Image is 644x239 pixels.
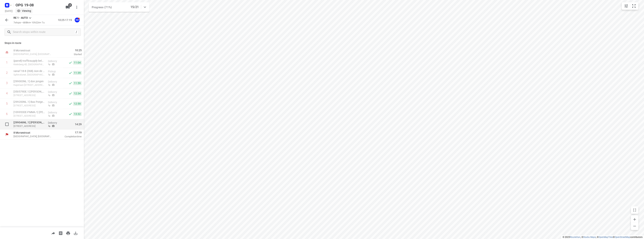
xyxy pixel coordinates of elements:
div: Progress (71%)15/21 [89,2,149,12]
span: 11:39 [73,71,82,75]
p: Delivery [48,80,62,84]
svg: Done [69,71,72,75]
button: Map settings [622,2,630,10]
p: [299003NL.1] don jongen [13,79,45,83]
div: / [74,30,78,34]
p: Completion time [57,135,82,138]
p: [GEOGRAPHIC_DATA], [GEOGRAPHIC_DATA] [13,52,52,56]
a: OpenStreetMap [615,236,630,238]
p: 8 Morsestraat [13,49,52,52]
svg: Done [69,92,72,95]
p: [299046NL.1] Roy Theunissen [13,121,45,124]
p: Kieleberg 4D, [GEOGRAPHIC_DATA] [13,63,45,66]
p: Sphinxlunet, [GEOGRAPHIC_DATA] [13,73,45,77]
p: Delivery [48,111,62,114]
a: Routetitan [570,236,581,238]
button: More [73,4,80,11]
div: 3 [6,81,8,85]
p: 15/21 [130,5,139,9]
p: vanaf 18-8 {368} Aon de Stasie [13,69,45,73]
input: Search stops within route [13,29,74,35]
div: 1 [6,61,8,64]
p: [299200NL.1] Bas Potgens [13,100,45,104]
p: RE 1 - AUTO [13,16,28,20]
p: Pickup [48,70,62,73]
button: Fit zoom [630,2,638,10]
p: Sint Quirinusstraat 91, Kerkrade [13,104,45,107]
p: 7 stops • 688km • 10h22m • 7u [13,21,45,24]
svg: Done [69,61,72,64]
span: 17:19 [57,131,82,134]
span: 4 [68,3,72,7]
p: Kapelaan Wijnensingel 14, Beek [13,83,45,87]
span: 11:04 [73,61,82,64]
li: © 2025 , © , © © contributors [563,236,643,238]
p: [350579DE.1] Jurgen Laugs [13,90,45,93]
p: {panel} trafficsupply belgium bv [13,59,45,63]
div: 6 [6,112,8,116]
a: OpenMapTiles [599,236,613,238]
div: You are currently in view mode. To make any changes, go to edit project. [17,9,31,13]
span: Assigned to Niek Benjamins [73,18,81,22]
span: 12:34 [73,92,82,95]
div: 5 [6,102,8,105]
a: Stadia Maps [583,236,596,238]
div: 4 [6,92,8,95]
p: Dürener Str. 340, Eschweiler [13,114,45,118]
span: Progress (71%) [92,6,112,9]
p: Langhecker Weg 7, Gangelt [13,93,45,97]
span: Select [3,121,11,128]
p: Stops in route [4,41,79,45]
p: Delivery [48,59,62,63]
span: 13:32 [73,112,82,116]
span: Print route [64,231,72,235]
svg: Done [69,112,72,116]
p: Delivery [48,100,62,104]
button: 4 [64,4,72,11]
span: Share route [49,231,57,235]
p: 10:25-17:19 [58,18,73,22]
span: 14:29 [75,122,82,126]
p: [109953DE-PMMA.1] Sascha Froese [13,110,45,114]
p: [STREET_ADDRESS] [13,124,45,128]
p: Started [57,53,82,56]
p: [GEOGRAPHIC_DATA], [GEOGRAPHIC_DATA] [13,135,52,138]
p: Delivery [48,90,62,94]
span: 11:59 [73,81,82,85]
svg: Done [69,102,72,106]
svg: Done [69,81,72,85]
div: small contained button group [622,2,638,10]
span: 10:25 [57,48,82,52]
p: Delivery [48,121,62,125]
div: 2 [6,71,8,75]
span: 12:59 [73,102,82,106]
p: 8 Morsestraat [13,131,52,135]
span: Download route [72,231,79,235]
span: Print shipping labels [57,231,64,235]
